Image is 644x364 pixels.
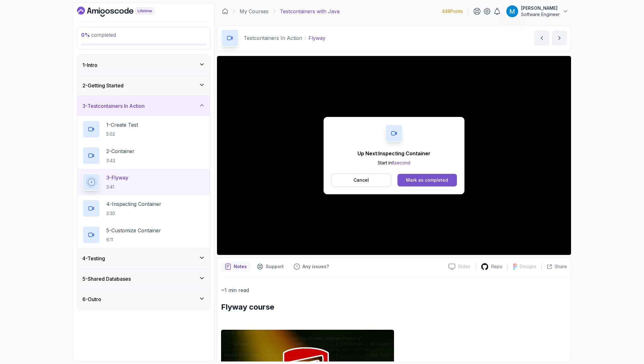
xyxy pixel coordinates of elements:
[534,30,549,46] button: previous content
[244,34,302,42] p: Testcontainers In Action
[397,174,457,186] button: Mark as completed
[106,131,138,137] p: 5:02
[106,147,135,155] p: 2 - Container
[82,61,97,69] h3: 1 - Intro
[331,174,391,187] button: Cancel
[541,263,567,270] button: Share
[358,150,430,157] p: Up Next: Inspecting Container
[106,184,128,190] p: 3:41
[353,177,369,183] p: Cancel
[106,200,161,208] p: 4 - Inspecting Container
[82,120,205,138] button: 1-Create Test5:02
[392,160,410,165] span: 8 second
[221,286,567,295] p: ~1 min read
[106,121,138,129] p: 1 - Create Test
[555,263,567,270] p: Share
[290,262,333,272] button: Feedback button
[221,302,567,312] h2: Flyway course
[81,32,116,38] span: completed
[77,75,210,96] button: 2-Getting Started
[253,262,287,272] button: Support button
[506,5,569,18] button: user profile image[PERSON_NAME]Software Engineer
[77,96,210,116] button: 3-Testcontainers In Action
[280,8,340,15] p: Testcontainers with Java
[82,226,205,244] button: 5-Customize Container6:11
[82,82,124,89] h3: 2 - Getting Started
[521,11,560,18] p: Software Engineer
[491,263,502,270] p: Repo
[106,174,128,181] p: 3 - Flyway
[240,8,269,15] a: My Courses
[506,5,518,17] img: user profile image
[406,177,448,183] div: Mark as completed
[476,263,508,271] a: Repo
[552,30,567,46] button: next content
[308,34,325,42] p: Flyway
[234,263,247,270] p: Notes
[82,295,101,303] h3: 6 - Outro
[82,147,205,164] button: 2-Container3:43
[81,32,90,38] span: 0 %
[82,275,131,283] h3: 5 - Shared Databases
[106,237,161,243] p: 6:11
[521,5,560,11] p: [PERSON_NAME]
[217,56,571,255] iframe: 3 - Flyway
[221,262,251,272] button: notes button
[458,263,470,270] p: Slides
[106,157,135,164] p: 3:43
[77,289,210,309] button: 6-Outro
[77,269,210,289] button: 5-Shared Databases
[82,173,205,191] button: 3-Flyway3:41
[82,255,105,262] h3: 4 - Testing
[77,55,210,75] button: 1-Intro
[77,7,169,17] a: Dashboard
[82,102,145,110] h3: 3 - Testcontainers In Action
[82,200,205,217] button: 4-Inspecting Container3:30
[77,248,210,268] button: 4-Testing
[520,263,536,270] p: Designs
[222,8,228,14] a: Dashboard
[358,160,430,166] p: Start in
[266,263,284,270] p: Support
[106,227,161,234] p: 5 - Customize Container
[442,8,463,14] p: 448 Points
[303,263,329,270] p: Any issues?
[106,210,161,217] p: 3:30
